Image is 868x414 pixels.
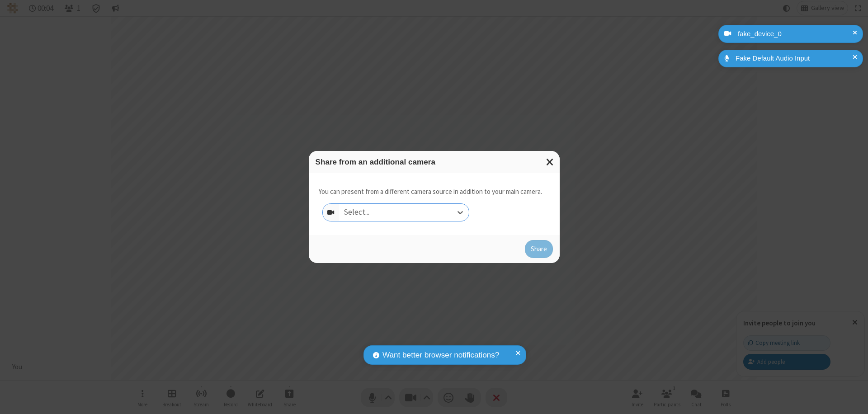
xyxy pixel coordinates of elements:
[735,29,856,39] div: fake_device_0
[319,187,542,197] p: You can present from a different camera source in addition to your main camera.
[525,240,553,258] button: Share
[732,53,856,64] div: Fake Default Audio Input
[541,151,560,173] button: Close modal
[316,158,553,166] h3: Share from an additional camera
[382,349,499,361] span: Want better browser notifications?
